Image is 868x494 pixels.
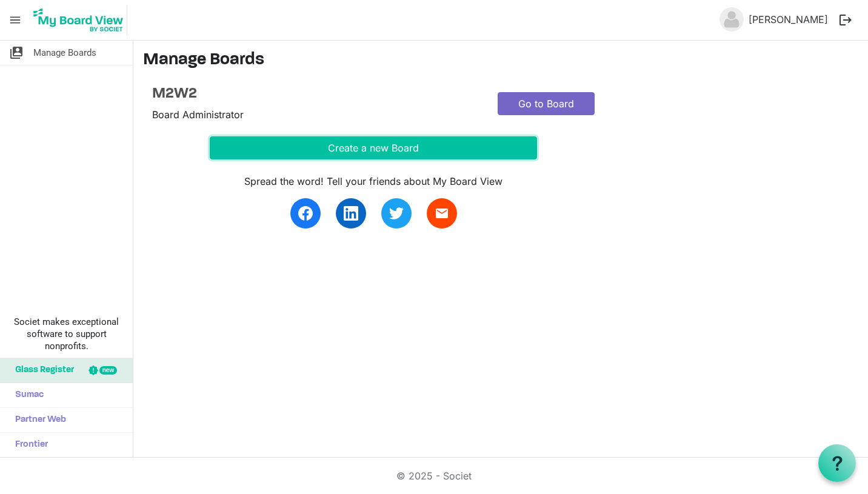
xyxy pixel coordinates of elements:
[498,92,595,115] a: Go to Board
[298,206,313,221] img: facebook.svg
[152,85,479,103] a: M2W2
[143,50,858,71] h3: Manage Boards
[9,433,48,457] span: Frontier
[9,383,44,407] span: Sumac
[210,136,537,159] button: Create a new Board
[99,366,117,375] div: new
[9,41,24,65] span: switch_account
[344,206,358,221] img: linkedin.svg
[9,358,74,382] span: Glass Register
[389,206,404,221] img: twitter.svg
[833,7,858,33] button: logout
[152,108,244,121] span: Board Administrator
[435,206,449,221] span: email
[396,470,472,482] a: © 2025 - Societ
[427,198,457,229] a: email
[719,7,744,32] img: no-profile-picture.svg
[4,8,27,32] span: menu
[30,5,132,35] a: My Board View Logo
[5,316,127,352] span: Societ makes exceptional software to support nonprofits.
[9,408,66,432] span: Partner Web
[33,41,96,65] span: Manage Boards
[744,7,833,32] a: [PERSON_NAME]
[210,174,537,189] div: Spread the word! Tell your friends about My Board View
[30,5,127,35] img: My Board View Logo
